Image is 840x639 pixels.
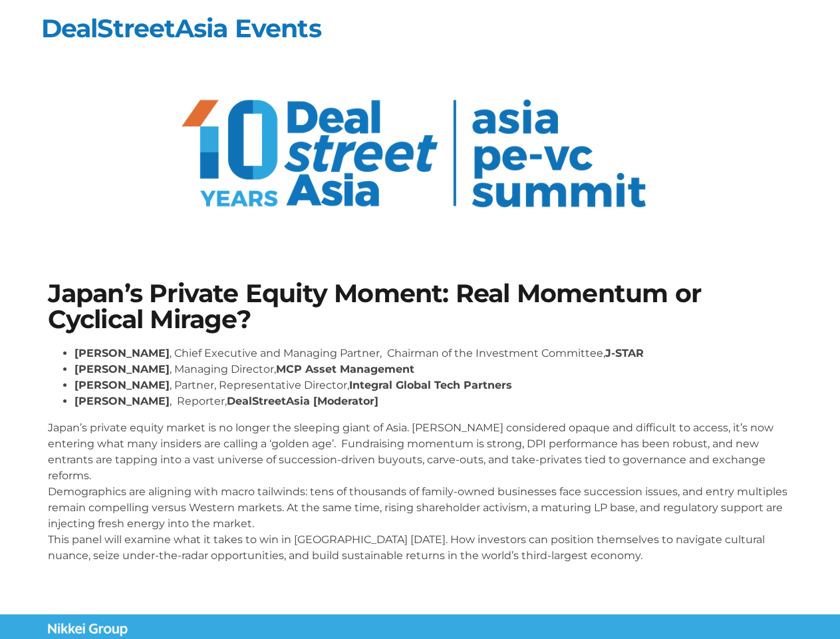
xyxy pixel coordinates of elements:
[48,420,793,564] p: Japan’s private equity market is no longer the sleeping giant of Asia. [PERSON_NAME] considered o...
[48,281,793,332] h1: Japan’s Private Equity Moment: Real Momentum or Cyclical Mirage?
[74,377,793,393] li: , Partner, Representative Director,
[605,347,644,359] strong: J-STAR
[41,13,321,44] a: DealStreetAsia Events
[74,345,793,361] li: , Chief Executive and Managing Partner, Chairman of the Investment Committee,
[74,347,170,359] strong: [PERSON_NAME]
[276,363,414,375] strong: MCP Asset Management
[74,361,793,377] li: , Managing Director,
[74,393,793,409] li: , Reporter,
[74,395,170,407] strong: [PERSON_NAME]
[74,379,170,391] strong: [PERSON_NAME]
[74,363,170,375] strong: [PERSON_NAME]
[48,623,128,636] img: Nikkei Group
[349,379,512,391] strong: Integral Global Tech Partners
[227,395,378,407] strong: DealStreetAsia [Moderator]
